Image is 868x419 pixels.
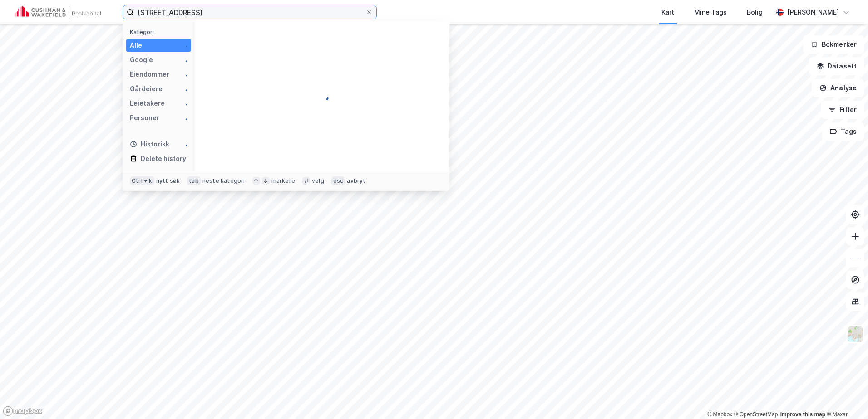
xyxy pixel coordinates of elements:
[747,7,763,18] div: Bolig
[180,71,187,78] img: spinner.a6d8c91a73a9ac5275cf975e30b51cfb.svg
[130,83,163,94] div: Gårdeiere
[130,139,169,150] div: Historikk
[821,101,864,119] button: Filter
[823,375,868,419] iframe: Chat Widget
[822,122,864,141] button: Tags
[130,40,142,51] div: Alle
[134,5,365,19] input: Søk på adresse, matrikkel, gårdeiere, leietakere eller personer
[780,411,825,418] a: Improve this map
[315,89,330,103] img: spinner.a6d8c91a73a9ac5275cf975e30b51cfb.svg
[180,114,187,122] img: spinner.a6d8c91a73a9ac5275cf975e30b51cfb.svg
[661,7,674,18] div: Kart
[187,176,201,185] div: tab
[202,177,245,185] div: neste kategori
[694,7,727,18] div: Mine Tags
[141,153,186,164] div: Delete history
[803,35,864,54] button: Bokmerker
[271,177,295,185] div: markere
[180,56,187,63] img: spinner.a6d8c91a73a9ac5275cf975e30b51cfb.svg
[823,375,868,419] div: Kontrollprogram for chat
[130,69,169,80] div: Eiendommer
[331,176,345,185] div: esc
[156,177,180,185] div: nytt søk
[130,112,159,123] div: Personer
[847,326,864,343] img: Z
[130,98,165,109] div: Leietakere
[734,411,778,418] a: OpenStreetMap
[707,411,732,418] a: Mapbox
[130,176,154,185] div: Ctrl + k
[347,177,365,185] div: avbryt
[3,406,43,416] a: Mapbox homepage
[180,42,187,49] img: spinner.a6d8c91a73a9ac5275cf975e30b51cfb.svg
[130,29,191,35] div: Kategori
[312,177,324,185] div: velg
[809,57,864,75] button: Datasett
[180,100,187,107] img: spinner.a6d8c91a73a9ac5275cf975e30b51cfb.svg
[15,6,101,19] img: cushman-wakefield-realkapital-logo.202ea83816669bd177139c58696a8fa1.svg
[180,141,187,148] img: spinner.a6d8c91a73a9ac5275cf975e30b51cfb.svg
[787,7,839,18] div: [PERSON_NAME]
[130,54,153,65] div: Google
[812,79,864,97] button: Analyse
[180,85,187,93] img: spinner.a6d8c91a73a9ac5275cf975e30b51cfb.svg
